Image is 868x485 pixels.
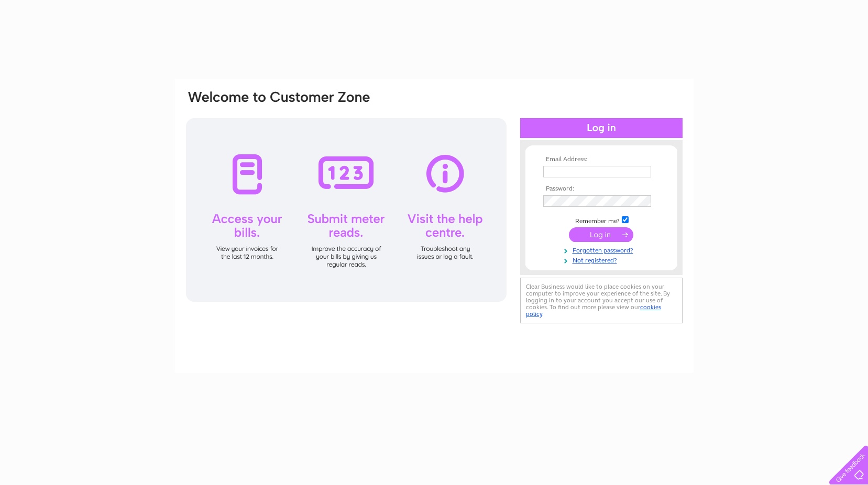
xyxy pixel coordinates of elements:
[543,245,662,255] a: Forgotten password?
[541,215,662,225] td: Remember me?
[569,227,633,242] input: Submit
[541,156,662,163] th: Email Address:
[526,303,661,318] a: cookies policy
[541,185,662,193] th: Password:
[520,278,683,323] div: Clear Business would like to place cookies on your computer to improve your experience of the sit...
[543,255,662,265] a: Not registered?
